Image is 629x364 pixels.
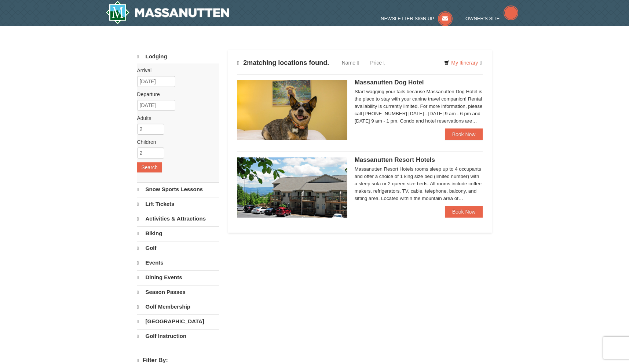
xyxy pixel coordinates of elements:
[106,1,230,24] a: Massanutten Resort
[237,157,347,218] img: 19219026-1-e3b4ac8e.jpg
[137,212,219,226] a: Activities & Attractions
[355,156,435,163] span: Massanutten Resort Hotels
[137,241,219,255] a: Golf
[381,16,453,21] a: Newsletter Sign Up
[355,88,483,125] div: Start wagging your tails because Massanutten Dog Hotel is the place to stay with your canine trav...
[381,16,434,21] span: Newsletter Sign Up
[106,1,230,24] img: Massanutten Resort Logo
[137,285,219,299] a: Season Passes
[137,114,213,122] label: Adults
[439,57,486,68] a: My Itinerary
[137,270,219,284] a: Dining Events
[137,91,213,98] label: Departure
[137,50,219,63] a: Lodging
[137,226,219,240] a: Biking
[445,206,483,218] a: Book Now
[137,182,219,196] a: Snow Sports Lessons
[137,67,213,74] label: Arrival
[137,197,219,211] a: Lift Tickets
[137,162,162,172] button: Search
[237,80,347,140] img: 27428181-5-81c892a3.jpg
[137,256,219,270] a: Events
[336,55,365,70] a: Name
[355,79,424,86] span: Massanutten Dog Hotel
[355,165,483,202] div: Massanutten Resort Hotels rooms sleep up to 4 occupants and offer a choice of 1 king size bed (li...
[137,329,219,343] a: Golf Instruction
[365,55,391,70] a: Price
[137,357,219,364] h4: Filter By:
[465,16,500,21] span: Owner's Site
[465,16,518,21] a: Owner's Site
[445,128,483,140] a: Book Now
[137,300,219,314] a: Golf Membership
[137,314,219,328] a: [GEOGRAPHIC_DATA]
[137,138,213,146] label: Children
